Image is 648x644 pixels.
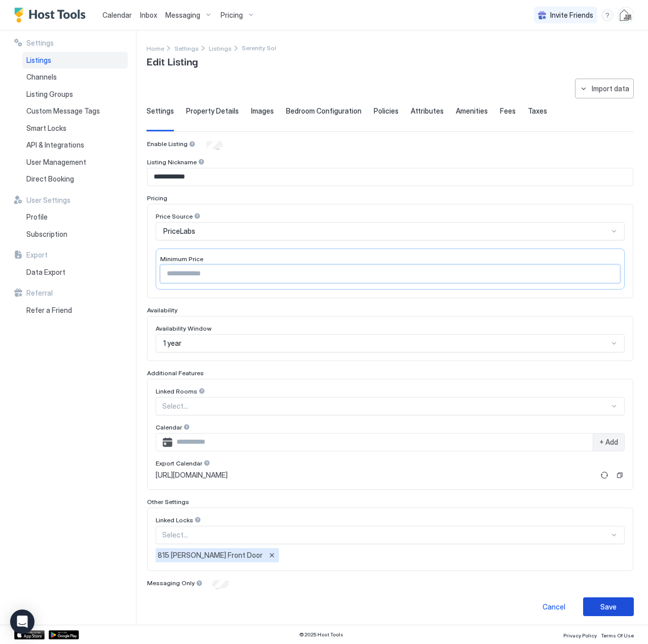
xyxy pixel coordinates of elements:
span: [URL][DOMAIN_NAME] [156,471,228,480]
a: API & Integrations [22,136,128,154]
span: Settings [26,39,54,48]
a: Home [147,43,164,53]
div: Breadcrumb [209,43,232,53]
span: Subscription [26,230,67,239]
span: Bedroom Configuration [286,106,362,116]
div: Save [600,601,617,612]
span: + Add [599,438,618,447]
button: Cancel [528,597,579,616]
span: User Management [26,158,86,167]
a: Calendar [102,10,132,20]
span: Listing Groups [26,90,73,99]
button: Save [583,597,634,616]
span: Privacy Policy [563,632,597,638]
span: User Settings [26,196,70,205]
div: menu [601,9,614,21]
a: [URL][DOMAIN_NAME] [156,471,594,480]
span: Availability [147,306,177,314]
span: Home [147,45,164,52]
a: Listing Groups [22,86,128,103]
span: Taxes [528,106,547,116]
span: Calendar [102,11,132,19]
span: Profile [26,212,48,222]
span: 815 [PERSON_NAME] Front Door [158,551,263,560]
div: Breadcrumb [147,43,164,53]
span: Settings [174,45,199,52]
span: Minimum Price [160,255,203,263]
span: Data Export [26,268,65,277]
span: Smart Locks [26,124,66,133]
a: Inbox [140,10,157,20]
span: © 2025 Host Tools [299,631,343,638]
span: PriceLabs [163,227,195,236]
a: Terms Of Use [601,629,634,640]
span: Images [251,106,274,116]
div: Import data [592,83,629,94]
a: Direct Booking [22,170,128,188]
button: Import data [575,79,634,98]
span: Amenities [456,106,488,116]
span: Additional Features [147,369,204,377]
div: Cancel [543,601,565,612]
span: Messaging [165,11,200,20]
a: Refer a Friend [22,302,128,319]
button: Remove [267,550,277,560]
div: Breadcrumb [174,43,199,53]
span: Price Source [156,212,193,220]
span: Fees [500,106,516,116]
span: Listing Nickname [147,158,197,166]
div: Open Intercom Messenger [10,610,34,634]
span: Breadcrumb [242,44,276,52]
span: API & Integrations [26,140,84,150]
span: 1 year [163,339,182,348]
a: Settings [174,43,199,53]
a: Smart Locks [22,120,128,137]
span: Other Settings [147,498,189,506]
span: Channels [26,73,57,82]
span: Calendar [156,423,182,431]
span: Pricing [147,194,167,202]
span: Availability Window [156,325,211,332]
button: Copy [615,470,625,480]
a: Host Tools Logo [14,8,90,23]
input: Input Field [172,434,593,451]
span: Enable Listing [147,140,188,148]
span: Refer a Friend [26,306,72,315]
a: Listings [209,43,232,53]
span: Linked Locks [156,516,193,524]
a: Privacy Policy [563,629,597,640]
span: Attributes [411,106,444,116]
a: Profile [22,208,128,226]
span: Export [26,251,48,260]
div: User profile [618,7,634,23]
a: User Management [22,154,128,171]
span: Messaging Only [147,579,195,587]
span: Policies [374,106,399,116]
span: Property Details [186,106,239,116]
span: Export Calendar [156,459,202,467]
span: Custom Message Tags [26,106,100,116]
span: Direct Booking [26,174,74,184]
a: Channels [22,68,128,86]
span: Invite Friends [550,11,593,20]
input: Input Field [161,265,620,282]
span: Settings [147,106,174,116]
span: Listings [26,56,51,65]
button: Refresh [598,469,610,481]
a: Data Export [22,264,128,281]
span: Terms Of Use [601,632,634,638]
a: Custom Message Tags [22,102,128,120]
a: App Store [14,630,45,639]
input: Input Field [148,168,633,186]
span: Referral [26,289,53,298]
span: Inbox [140,11,157,19]
a: Listings [22,52,128,69]
a: Subscription [22,226,128,243]
a: Google Play Store [49,630,79,639]
span: Edit Listing [147,53,198,68]
span: Linked Rooms [156,387,197,395]
span: Pricing [221,11,243,20]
